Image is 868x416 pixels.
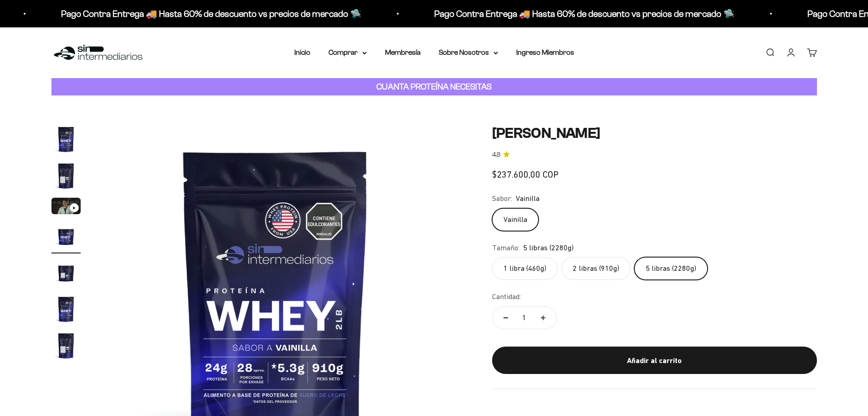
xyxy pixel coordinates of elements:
img: Proteína Whey - Vainilla [51,258,81,287]
img: Proteína Whey - Vainilla [51,295,81,324]
button: Ir al artículo 4 [51,221,81,253]
div: Añadir al carrito [510,355,799,367]
sale-price: $237.600,00 COP [492,167,559,182]
button: Aumentar cantidad [530,307,556,329]
img: Proteína Whey - Vainilla [51,125,81,154]
button: Ir al artículo 6 [51,295,81,326]
button: Ir al artículo 5 [51,258,81,290]
button: Ir al artículo 1 [51,125,81,157]
a: Inicio [294,48,310,56]
a: 4.84.8 de 5.0 estrellas [492,150,817,160]
button: Ir al artículo 2 [51,161,81,193]
legend: Sabor: [492,193,512,205]
span: 4.8 [492,150,500,160]
a: Membresía [385,48,421,56]
img: Proteína Whey - Vainilla [51,161,81,190]
button: Reducir cantidad [493,307,519,329]
button: Ir al artículo 7 [51,331,81,363]
a: Ingreso Miembros [516,48,574,56]
span: Vainilla [516,193,539,205]
img: Proteína Whey - Vainilla [51,331,81,360]
span: 5 libras (2280g) [523,242,574,254]
summary: Comprar [329,47,367,58]
legend: Tamaño: [492,242,519,254]
p: Pago Contra Entrega 🚚 Hasta 60% de descuento vs precios de mercado 🛸 [434,6,734,21]
summary: Sobre Nosotros [439,47,498,58]
p: Pago Contra Entrega 🚚 Hasta 60% de descuento vs precios de mercado 🛸 [61,6,361,21]
button: Añadir al carrito [492,347,817,374]
strong: CUANTA PROTEÍNA NECESITAS [376,82,492,91]
h1: [PERSON_NAME] [492,125,817,142]
label: Cantidad: [492,291,521,303]
img: Proteína Whey - Vainilla [51,221,81,251]
button: Ir al artículo 3 [51,198,81,217]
